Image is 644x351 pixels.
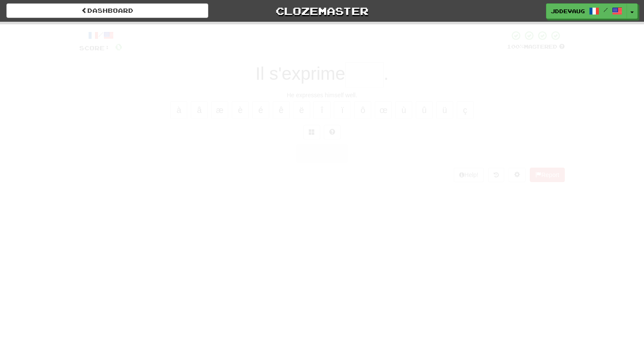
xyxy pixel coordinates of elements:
button: ï [334,101,351,119]
button: ë [293,101,310,119]
a: Clozemaster [221,3,423,18]
div: / [79,30,122,41]
span: 0 [356,23,363,33]
button: Help! [454,168,484,182]
button: î [313,101,331,119]
button: æ [211,101,228,119]
span: / [604,7,608,13]
a: Dashboard [6,3,208,18]
button: Single letter hint - you only get 1 per sentence and score half the points! alt+h [324,125,341,139]
button: œ [375,101,392,119]
a: jddevaug / [546,3,627,19]
button: ù [395,101,412,119]
span: 10 [487,23,501,33]
button: Switch sentence to multiple choice alt+p [303,125,320,139]
span: 0 [201,23,208,33]
button: ü [436,101,453,119]
button: ô [354,101,371,119]
span: Il s'exprime [256,64,345,84]
div: He expresses himself well. [79,91,565,99]
button: û [416,101,433,119]
button: Submit [296,144,348,163]
button: ç [457,101,474,119]
button: ê [273,101,290,119]
span: Score: [79,44,110,52]
button: è [232,101,249,119]
span: 100 % [507,43,524,50]
span: jddevaug [551,7,585,15]
button: Round history (alt+y) [488,168,504,182]
span: 0 [115,41,122,52]
div: Mastered [507,43,565,51]
button: é [252,101,269,119]
button: à [170,101,187,119]
button: Report [530,168,565,182]
button: â [191,101,208,119]
span: . [384,64,389,84]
